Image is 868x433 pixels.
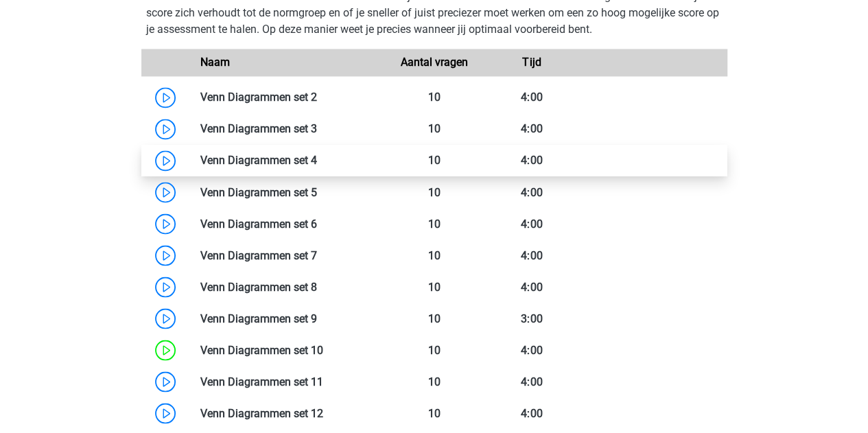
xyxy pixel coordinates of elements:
[190,247,386,264] div: Venn Diagrammen set 7
[190,310,386,327] div: Venn Diagrammen set 9
[190,215,386,232] div: Venn Diagrammen set 6
[190,89,386,106] div: Venn Diagrammen set 2
[190,373,386,390] div: Venn Diagrammen set 11
[190,121,386,137] div: Venn Diagrammen set 3
[190,342,386,358] div: Venn Diagrammen set 10
[385,54,482,71] div: Aantal vragen
[190,152,386,169] div: Venn Diagrammen set 4
[190,184,386,200] div: Venn Diagrammen set 5
[190,54,386,71] div: Naam
[190,279,386,295] div: Venn Diagrammen set 8
[483,54,580,71] div: Tijd
[190,405,386,421] div: Venn Diagrammen set 12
